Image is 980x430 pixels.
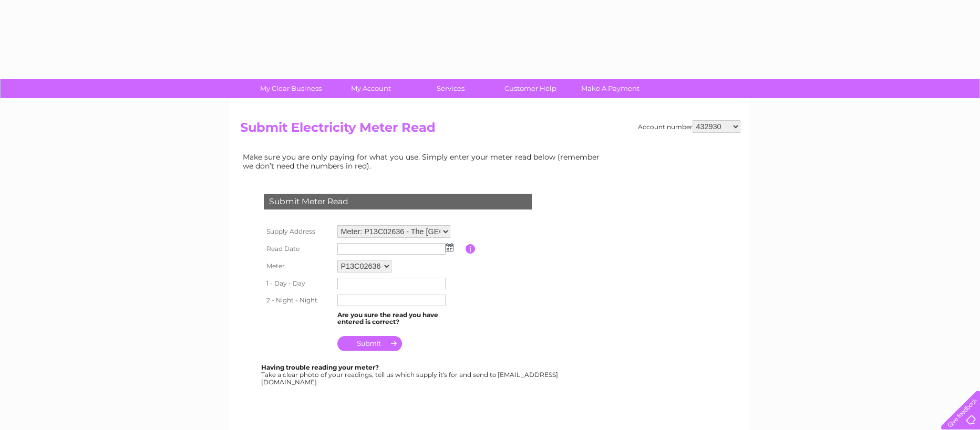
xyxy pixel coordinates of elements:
a: Make A Payment [567,79,654,98]
th: Supply Address [261,223,335,240]
td: Are you sure the read you have entered is correct? [335,309,466,329]
div: Take a clear photo of your readings, tell us which supply it's for and send to [EMAIL_ADDRESS][DO... [261,364,560,385]
input: Submit [337,336,402,351]
td: Make sure you are only paying for what you use. Simply enter your meter read below (remember we d... [240,150,608,172]
input: Information [466,244,476,254]
th: 2 - Night - Night [261,292,335,309]
b: Having trouble reading your meter? [261,363,379,371]
h2: Submit Electricity Meter Read [240,120,740,140]
img: ... [446,243,453,251]
th: Read Date [261,240,335,257]
th: 1 - Day - Day [261,275,335,292]
a: Services [407,79,494,98]
a: Customer Help [487,79,574,98]
th: Meter [261,257,335,275]
a: My Account [327,79,414,98]
a: My Clear Business [247,79,334,98]
div: Submit Meter Read [264,194,532,209]
div: Account number [638,120,740,133]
